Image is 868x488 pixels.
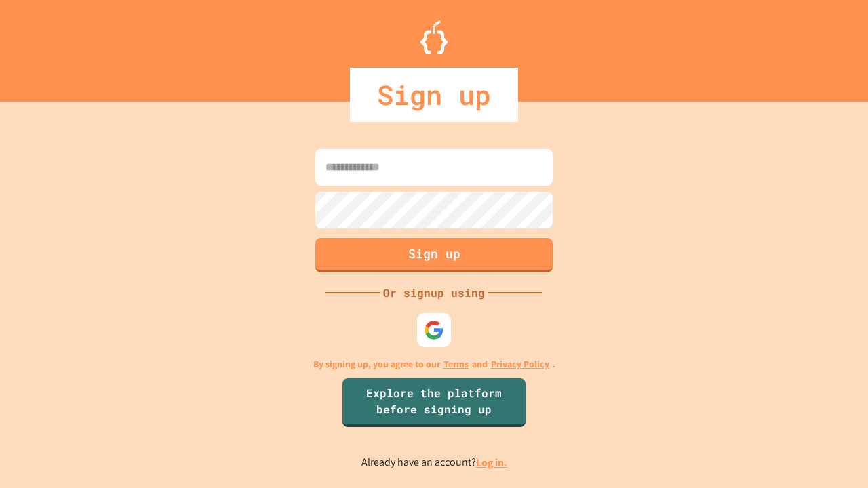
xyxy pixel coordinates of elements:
[491,357,549,371] a: Privacy Policy
[350,68,518,122] div: Sign up
[315,238,553,272] button: Sign up
[443,357,469,371] a: Terms
[380,285,488,301] div: Or signup using
[361,454,507,471] p: Already have an account?
[313,357,555,371] p: By signing up, you agree to our and .
[420,20,448,54] img: Logo.svg
[342,378,526,427] a: Explore the platform before signing up
[424,320,444,340] img: google-icon.svg
[476,455,507,470] a: Log in.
